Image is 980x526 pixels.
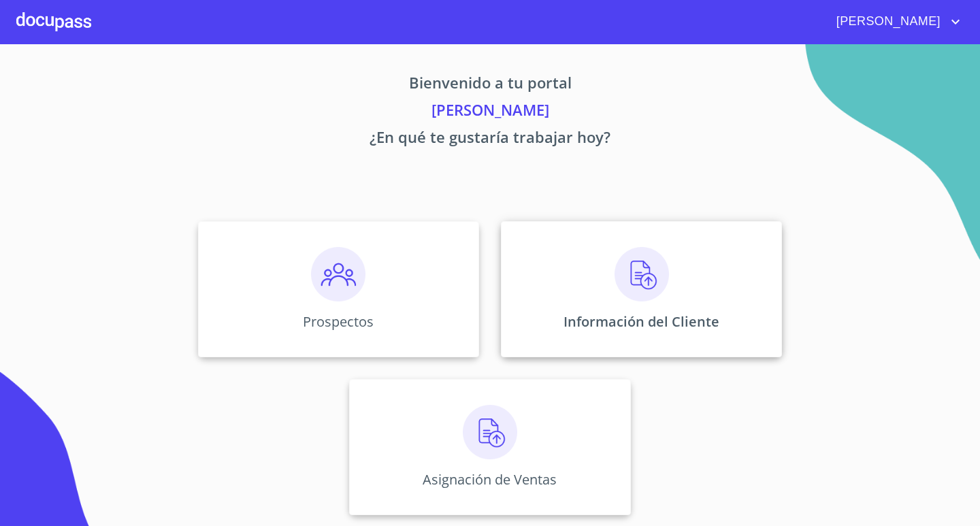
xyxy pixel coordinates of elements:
[71,99,909,126] p: [PERSON_NAME]
[563,312,719,331] p: Información del Cliente
[71,71,909,99] p: Bienvenido a tu portal
[311,247,365,301] img: prospectos.png
[826,11,964,33] button: account of current user
[71,126,909,153] p: ¿En qué te gustaría trabajar hoy?
[303,312,374,331] p: Prospectos
[463,405,517,459] img: carga.png
[615,247,669,301] img: carga.png
[423,470,557,489] p: Asignación de Ventas
[826,11,947,33] span: [PERSON_NAME]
